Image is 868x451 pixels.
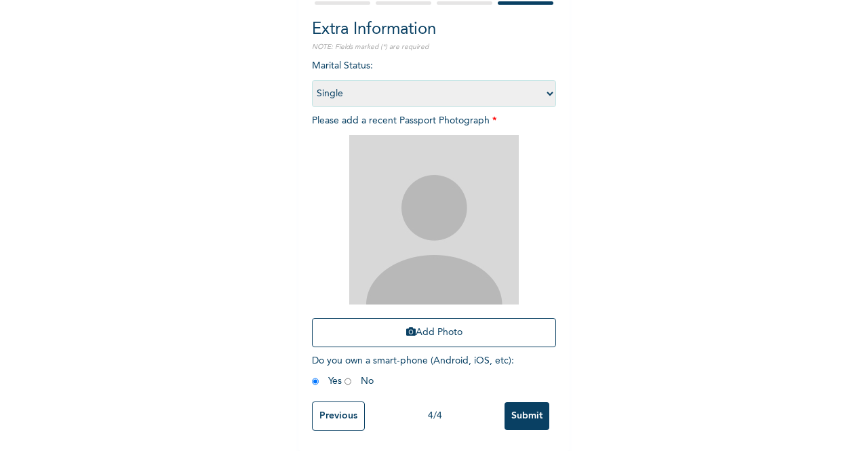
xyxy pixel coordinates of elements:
[312,61,556,98] span: Marital Status :
[312,401,365,431] input: Previous
[312,18,556,42] h2: Extra Information
[312,116,556,354] span: Please add a recent Passport Photograph
[312,42,556,52] p: NOTE: Fields marked (*) are required
[505,402,549,430] input: Submit
[312,356,514,386] span: Do you own a smart-phone (Android, iOS, etc) : Yes No
[349,135,519,305] img: Crop
[312,318,556,347] button: Add Photo
[365,409,505,423] div: 4 / 4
